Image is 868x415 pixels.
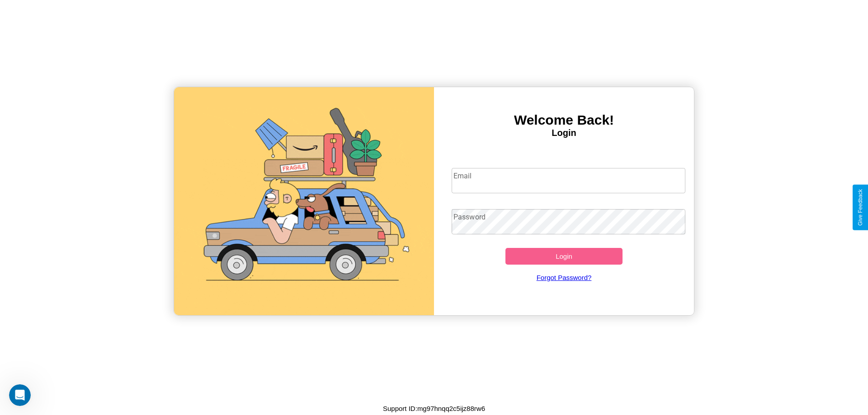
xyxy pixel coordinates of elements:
h3: Welcome Back! [434,112,694,128]
h4: Login [434,128,694,138]
a: Forgot Password? [447,265,681,290]
p: Support ID: mg97hnqq2c5ijz88rw6 [383,402,485,415]
iframe: Intercom live chat [9,384,31,406]
button: Login [505,248,623,265]
img: gif [174,87,434,315]
div: Give Feedback [857,189,863,226]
